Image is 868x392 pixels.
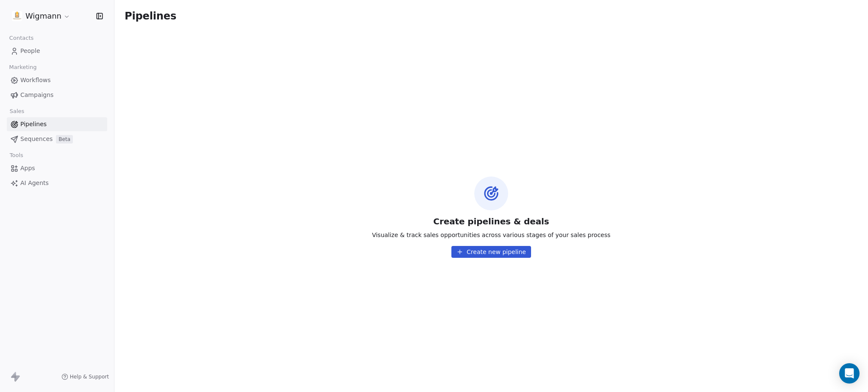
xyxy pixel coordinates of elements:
[20,47,40,55] span: People
[839,363,860,384] div: Open Intercom Messenger
[10,9,72,23] button: Wigmann
[61,373,109,380] a: Help & Support
[7,161,107,175] a: Apps
[6,105,28,118] span: Sales
[6,61,40,74] span: Marketing
[12,11,22,21] img: 1630668995401.jpeg
[20,91,53,99] span: Campaigns
[20,179,49,188] span: AI Agents
[451,246,531,258] button: Create new pipeline
[7,132,107,146] a: SequencesBeta
[56,135,73,144] span: Beta
[20,164,35,173] span: Apps
[6,149,27,162] span: Tools
[125,10,176,22] span: Pipelines
[25,11,61,22] span: Wigmann
[70,373,109,380] span: Help & Support
[7,117,107,131] a: Pipelines
[433,215,549,227] span: Create pipelines & deals
[372,231,611,239] span: Visualize & track sales opportunities across various stages of your sales process
[20,135,53,144] span: Sequences
[7,176,107,190] a: AI Agents
[7,44,107,58] a: People
[7,88,107,102] a: Campaigns
[20,120,47,129] span: Pipelines
[7,73,107,87] a: Workflows
[20,76,51,85] span: Workflows
[6,32,37,44] span: Contacts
